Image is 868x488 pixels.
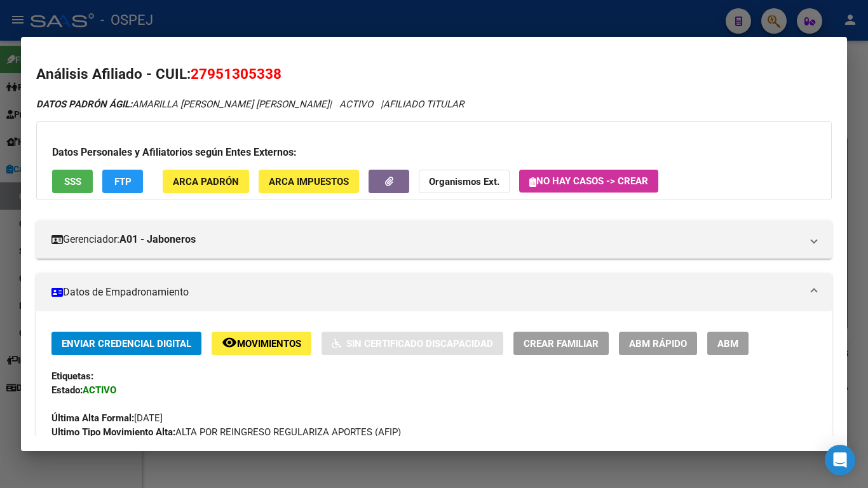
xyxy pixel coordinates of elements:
[52,145,816,160] h3: Datos Personales y Afiliatorios según Entes Externos:
[51,412,163,424] span: [DATE]
[346,338,493,349] span: Sin Certificado Discapacidad
[429,176,499,187] strong: Organismos Ext.
[322,332,503,355] button: Sin Certificado Discapacidad
[259,170,359,193] button: ARCA Impuestos
[51,384,83,396] strong: Estado:
[163,170,249,193] button: ARCA Padrón
[173,176,239,187] span: ARCA Padrón
[114,176,132,187] span: FTP
[825,445,855,475] div: Open Intercom Messenger
[36,64,832,85] h2: Análisis Afiliado - CUIL:
[717,338,738,349] span: ABM
[619,332,697,355] button: ABM Rápido
[36,220,832,259] mat-expansion-panel-header: Gerenciador:A01 - Jaboneros
[64,176,81,187] span: SSS
[269,176,349,187] span: ARCA Impuestos
[519,170,658,193] button: No hay casos -> Crear
[52,170,93,193] button: SSS
[62,338,191,349] span: Enviar Credencial Digital
[513,332,609,355] button: Crear Familiar
[51,232,801,247] mat-panel-title: Gerenciador:
[51,426,175,438] strong: Ultimo Tipo Movimiento Alta:
[51,412,134,424] strong: Última Alta Formal:
[524,338,599,349] span: Crear Familiar
[51,370,93,382] strong: Etiquetas:
[36,98,464,110] i: | ACTIVO |
[419,170,510,193] button: Organismos Ext.
[51,332,201,355] button: Enviar Credencial Digital
[51,426,401,438] span: ALTA POR REINGRESO REGULARIZA APORTES (AFIP)
[212,332,311,355] button: Movimientos
[102,170,143,193] button: FTP
[36,98,132,110] strong: DATOS PADRÓN ÁGIL:
[629,338,687,349] span: ABM Rápido
[237,338,301,349] span: Movimientos
[36,98,329,110] span: AMARILLA [PERSON_NAME] [PERSON_NAME]
[383,98,464,110] span: AFILIADO TITULAR
[529,175,648,187] span: No hay casos -> Crear
[51,285,801,300] mat-panel-title: Datos de Empadronamiento
[83,384,116,396] strong: ACTIVO
[191,65,281,82] span: 27951305338
[36,273,832,311] mat-expansion-panel-header: Datos de Empadronamiento
[707,332,749,355] button: ABM
[222,335,237,350] mat-icon: remove_red_eye
[119,232,196,247] strong: A01 - Jaboneros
